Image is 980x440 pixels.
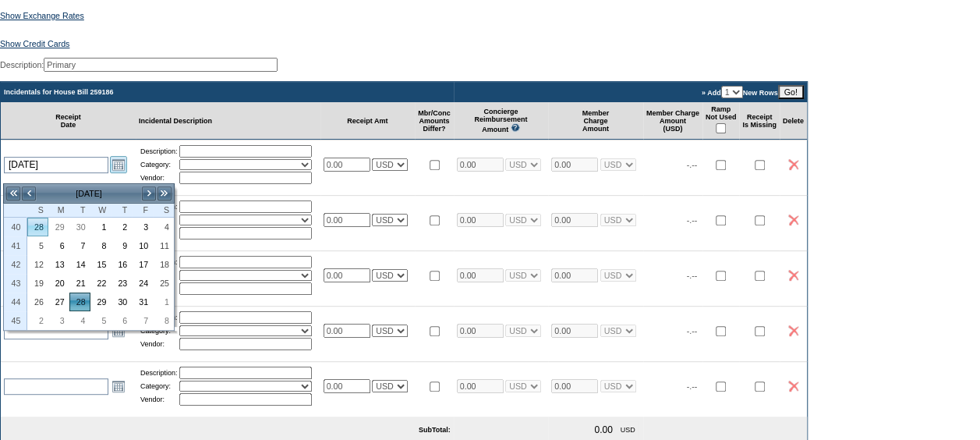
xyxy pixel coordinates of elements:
[90,255,111,274] td: Wednesday, October 15, 2025
[140,145,178,158] td: Description:
[1,82,454,102] td: Incidentals for House Bill 259186
[111,312,131,329] a: 6
[687,381,698,391] span: -.--
[687,326,698,335] span: -.--
[687,271,698,280] span: -.--
[739,102,780,140] td: Receipt Is Missing
[154,293,173,310] a: 1
[70,218,90,236] a: 30
[140,159,178,170] td: Category:
[110,378,127,395] a: Open the calendar popup.
[69,204,90,218] th: Tuesday
[141,186,157,201] a: >
[49,237,69,254] a: 6
[591,421,615,438] td: 0.00
[111,293,132,311] td: Thursday, October 30, 2025
[90,218,111,236] td: Wednesday, October 01, 2025
[788,270,798,281] img: icon_delete2.gif
[48,236,69,255] td: Monday, October 06, 2025
[91,293,111,310] a: 29
[69,255,90,274] td: Tuesday, October 14, 2025
[110,156,127,173] a: Open the calendar popup.
[140,172,178,184] td: Vendor:
[28,312,48,329] a: 2
[111,218,132,236] td: Thursday, October 02, 2025
[788,381,798,392] img: icon_delete2.gif
[48,255,69,274] td: Monday, October 13, 2025
[454,82,807,102] td: » Add New Rows
[27,311,48,330] td: Sunday, November 02, 2025
[48,218,69,236] td: Monday, September 29, 2025
[48,311,69,330] td: Monday, November 03, 2025
[90,204,111,218] th: Wednesday
[687,160,698,169] span: -.--
[5,186,21,201] a: <<
[132,236,153,255] td: Friday, October 10, 2025
[91,275,111,292] a: 22
[48,204,69,218] th: Monday
[4,311,27,330] th: 45
[70,237,90,254] a: 7
[154,312,173,329] a: 8
[70,293,90,310] a: 28
[70,275,90,292] a: 21
[548,102,643,140] td: Member Charge Amount
[153,311,174,330] td: Saturday, November 08, 2025
[111,218,131,236] a: 2
[140,381,178,392] td: Category:
[28,237,48,254] a: 5
[49,256,69,273] a: 13
[4,218,27,236] th: 40
[153,204,174,218] th: Saturday
[111,236,132,255] td: Thursday, October 09, 2025
[91,218,111,236] a: 1
[90,236,111,255] td: Wednesday, October 08, 2025
[90,293,111,311] td: Wednesday, October 29, 2025
[69,311,90,330] td: Tuesday, November 04, 2025
[69,236,90,255] td: Tuesday, October 07, 2025
[21,186,37,201] a: <
[153,255,174,274] td: Saturday, October 18, 2025
[140,367,178,379] td: Description:
[454,102,549,140] td: Concierge Reimbursement Amount
[111,275,131,292] a: 23
[4,293,27,311] th: 44
[28,256,48,273] a: 12
[778,85,804,99] input: Go!
[27,274,48,293] td: Sunday, October 19, 2025
[153,218,174,236] td: Saturday, October 04, 2025
[133,256,152,273] a: 17
[132,204,153,218] th: Friday
[4,274,27,293] th: 43
[133,312,152,329] a: 7
[111,255,132,274] td: Thursday, October 16, 2025
[154,275,173,292] a: 25
[49,312,69,329] a: 3
[154,218,173,236] a: 4
[140,338,178,350] td: Vendor:
[90,274,111,293] td: Wednesday, October 22, 2025
[153,274,174,293] td: Saturday, October 25, 2025
[69,274,90,293] td: Tuesday, October 21, 2025
[153,236,174,255] td: Saturday, October 11, 2025
[49,293,69,310] a: 27
[48,274,69,293] td: Monday, October 20, 2025
[28,275,48,292] a: 19
[415,102,454,140] td: Mbr/Conc Amounts Differ?
[154,237,173,254] a: 11
[132,293,153,311] td: Friday, October 31, 2025
[511,123,520,132] img: questionMark_lightBlue.gif
[133,293,152,310] a: 31
[70,256,90,273] a: 14
[136,102,320,140] td: Incidental Description
[49,275,69,292] a: 20
[1,102,136,140] td: Receipt Date
[48,293,69,311] td: Monday, October 27, 2025
[140,393,178,406] td: Vendor:
[4,255,27,274] th: 42
[28,218,48,236] a: 28
[133,275,152,292] a: 24
[27,293,48,311] td: Sunday, October 26, 2025
[133,237,152,254] a: 10
[91,312,111,329] a: 5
